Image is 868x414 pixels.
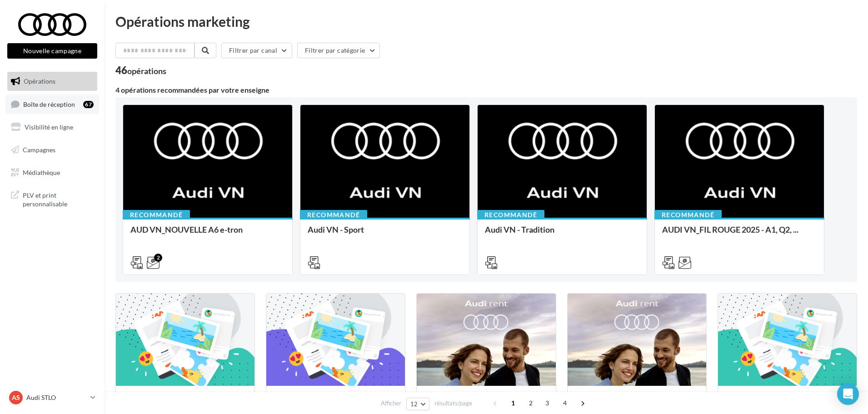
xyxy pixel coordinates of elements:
[23,100,75,108] span: Boîte de réception
[477,210,544,220] div: Recommandé
[23,168,60,176] span: Médiathèque
[654,210,722,220] div: Recommandé
[662,224,798,234] span: AUDI VN_FIL ROUGE 2025 - A1, Q2, ...
[12,393,20,402] span: AS
[297,43,380,58] button: Filtrer par catégorie
[7,389,97,406] a: AS Audi STLO
[24,77,55,85] span: Opérations
[300,210,367,220] div: Recommandé
[540,396,554,410] span: 3
[5,118,99,137] a: Visibilité en ligne
[154,254,162,262] div: 2
[23,146,55,154] span: Campagnes
[410,400,418,408] span: 12
[130,224,243,234] span: AUD VN_NOUVELLE A6 e-tron
[123,210,190,220] div: Recommandé
[485,224,554,234] span: Audi VN - Tradition
[23,189,94,209] span: PLV et print personnalisable
[115,65,166,75] div: 46
[5,163,99,182] a: Médiathèque
[5,95,99,114] a: Boîte de réception67
[115,86,857,94] div: 4 opérations recommandées par votre enseigne
[434,399,472,408] span: résultats/page
[5,140,99,160] a: Campagnes
[506,396,520,410] span: 1
[115,15,857,28] div: Opérations marketing
[558,396,572,410] span: 4
[5,185,99,212] a: PLV et print personnalisable
[308,224,364,234] span: Audi VN - Sport
[837,383,859,405] div: Open Intercom Messenger
[26,393,87,402] p: Audi STLO
[7,43,97,59] button: Nouvelle campagne
[5,72,99,91] a: Opérations
[381,399,401,408] span: Afficher
[406,398,429,410] button: 12
[83,101,94,108] div: 67
[524,396,538,410] span: 2
[221,43,292,58] button: Filtrer par canal
[25,123,73,131] span: Visibilité en ligne
[127,67,166,75] div: opérations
